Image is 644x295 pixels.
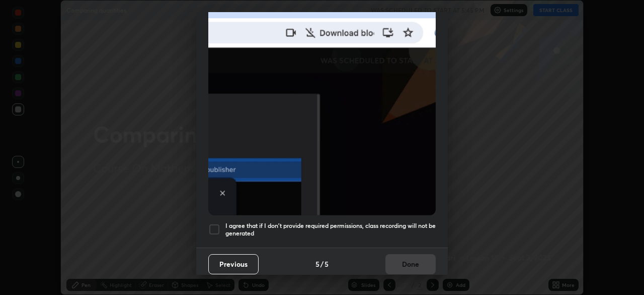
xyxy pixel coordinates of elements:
[325,259,329,269] h4: 5
[225,222,436,238] h5: I agree that if I don't provide required permissions, class recording will not be generated
[315,259,319,269] h4: 5
[320,259,324,269] h4: /
[208,254,259,274] button: Previous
